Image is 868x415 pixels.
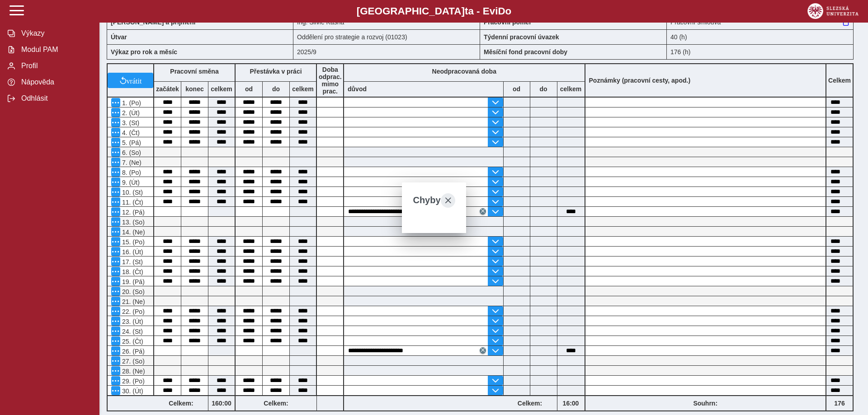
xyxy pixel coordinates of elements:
[693,400,717,407] b: Souhrn:
[111,336,120,345] button: Menu
[111,217,120,226] button: Menu
[667,44,854,60] div: 176 (h)
[557,400,585,407] b: 16:00
[111,386,120,395] button: Menu
[111,108,120,117] button: Menu
[19,78,92,86] span: Nápověda
[120,219,145,226] span: 13. (So)
[120,238,145,246] span: 15. (Po)
[484,33,559,41] b: Týdenní pracovní úvazek
[498,5,505,17] span: D
[120,99,141,107] span: 1. (Po)
[111,326,120,336] button: Menu
[120,228,145,236] span: 14. (Ne)
[120,378,145,385] span: 29. (Po)
[111,237,120,246] button: Menu
[111,187,120,196] button: Menu
[19,62,92,70] span: Profil
[530,85,557,93] b: do
[111,48,177,56] b: Výkaz pro rok a měsíc
[667,29,854,44] div: 40 (h)
[111,257,120,266] button: Menu
[828,77,851,84] b: Celkem
[557,85,585,93] b: celkem
[441,193,455,208] button: close
[120,169,141,176] span: 8. (Po)
[111,118,120,127] button: Menu
[120,189,143,196] span: 10. (St)
[111,177,120,187] button: Menu
[111,317,120,326] button: Menu
[120,209,145,216] span: 12. (Pá)
[111,307,120,316] button: Menu
[208,400,235,407] b: 160:00
[111,227,120,236] button: Menu
[120,139,141,146] span: 5. (Pá)
[120,358,145,365] span: 27. (So)
[319,66,342,95] b: Doba odprac. mimo prac.
[120,298,145,305] span: 21. (Ne)
[120,248,143,256] span: 16. (Út)
[111,247,120,256] button: Menu
[120,268,143,275] span: 18. (Čt)
[127,77,142,84] span: vrátit
[111,356,120,365] button: Menu
[111,98,120,107] button: Menu
[120,119,139,126] span: 3. (St)
[154,85,181,93] b: začátek
[504,85,530,93] b: od
[111,207,120,216] button: Menu
[120,159,142,166] span: 7. (Ne)
[108,73,153,88] button: vrátit
[111,128,120,137] button: Menu
[348,85,367,93] b: důvod
[236,85,262,93] b: od
[120,129,140,136] span: 4. (Čt)
[120,338,143,345] span: 25. (Čt)
[807,3,859,19] img: logo_web_su.png
[120,318,143,325] span: 23. (Út)
[585,77,694,84] b: Poznámky (pracovní cesty, apod.)
[208,85,235,93] b: celkem
[181,85,208,93] b: konec
[263,85,289,93] b: do
[413,195,440,205] span: Chyby
[120,179,140,186] span: 9. (Út)
[170,68,218,75] b: Pracovní směna
[111,277,120,286] button: Menu
[111,148,120,157] button: Menu
[111,366,120,375] button: Menu
[120,149,141,156] span: 6. (So)
[293,44,480,60] div: 2025/9
[293,29,480,44] div: Oddělení pro strategie a rozvoj (01023)
[120,288,145,295] span: 20. (So)
[27,5,841,17] b: [GEOGRAPHIC_DATA] a - Evi
[19,94,92,103] span: Odhlásit
[503,400,557,407] b: Celkem:
[120,368,145,375] span: 28. (Ne)
[111,297,120,306] button: Menu
[465,5,468,17] span: t
[826,400,853,407] b: 176
[120,109,140,117] span: 2. (Út)
[111,168,120,177] button: Menu
[120,308,145,315] span: 22. (Po)
[250,68,302,75] b: Přestávka v práci
[111,197,120,206] button: Menu
[120,199,143,206] span: 11. (Čt)
[236,400,316,407] b: Celkem:
[120,328,143,335] span: 24. (St)
[154,400,208,407] b: Celkem:
[120,278,145,285] span: 19. (Pá)
[432,68,496,75] b: Neodpracovaná doba
[484,48,567,56] b: Měsíční fond pracovní doby
[111,267,120,276] button: Menu
[290,85,316,93] b: celkem
[111,158,120,167] button: Menu
[111,138,120,147] button: Menu
[505,5,512,17] span: o
[19,29,92,37] span: Výkazy
[111,376,120,385] button: Menu
[120,348,145,355] span: 26. (Pá)
[120,258,143,266] span: 17. (St)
